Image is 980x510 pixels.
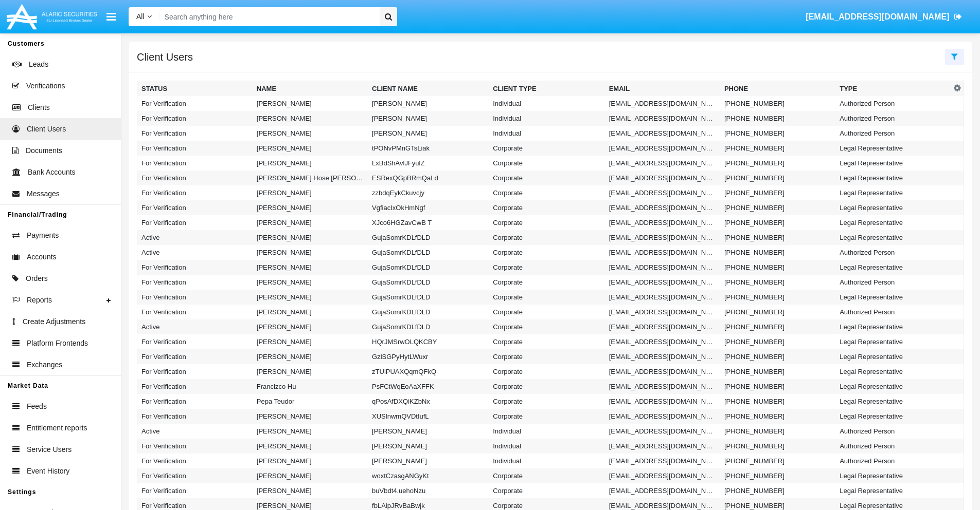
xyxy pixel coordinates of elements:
td: [EMAIL_ADDRESS][DOMAIN_NAME] [605,290,720,305]
td: Corporate [489,141,604,156]
td: Legal Representative [835,171,951,185]
td: [PERSON_NAME] Hose [PERSON_NAME] Born [253,171,368,185]
td: [EMAIL_ADDRESS][DOMAIN_NAME] [605,200,720,215]
td: [PHONE_NUMBER] [720,215,835,230]
td: Corporate [489,364,604,379]
span: Reports [27,295,52,306]
td: XUSlnwmQVDtIufL [368,409,489,424]
td: [EMAIL_ADDRESS][DOMAIN_NAME] [605,319,720,334]
td: For Verification [137,379,253,394]
td: [PERSON_NAME] [253,215,368,230]
td: Legal Representative [835,185,951,200]
a: All [129,11,159,22]
td: [PERSON_NAME] [368,96,489,111]
td: Authorized Person [835,96,951,111]
td: [PHONE_NUMBER] [720,111,835,126]
td: [PHONE_NUMBER] [720,483,835,498]
td: [PERSON_NAME] [253,334,368,349]
td: Francizco Hu [253,379,368,394]
td: [PERSON_NAME] [253,185,368,200]
span: Create Adjustments [23,316,85,327]
td: [EMAIL_ADDRESS][DOMAIN_NAME] [605,483,720,498]
td: Authorized Person [835,439,951,454]
td: [PERSON_NAME] [253,305,368,319]
td: [EMAIL_ADDRESS][DOMAIN_NAME] [605,454,720,468]
td: For Verification [137,290,253,305]
span: Entitlement reports [27,423,87,433]
td: tPONvPMnGTsLiak [368,141,489,156]
td: [EMAIL_ADDRESS][DOMAIN_NAME] [605,409,720,424]
td: [PHONE_NUMBER] [720,156,835,171]
td: [EMAIL_ADDRESS][DOMAIN_NAME] [605,156,720,171]
td: For Verification [137,364,253,379]
td: Active [137,424,253,439]
td: For Verification [137,171,253,185]
td: [PHONE_NUMBER] [720,245,835,260]
td: [EMAIL_ADDRESS][DOMAIN_NAME] [605,424,720,439]
td: Individual [489,439,604,454]
td: [EMAIL_ADDRESS][DOMAIN_NAME] [605,171,720,185]
td: For Verification [137,394,253,409]
td: Pepa Teudor [253,394,368,409]
td: GujaSomrKDLfDLD [368,260,489,275]
td: Legal Representative [835,215,951,230]
td: Corporate [489,171,604,185]
td: [PERSON_NAME] [368,126,489,141]
td: Active [137,245,253,260]
td: Legal Representative [835,379,951,394]
td: [PERSON_NAME] [368,439,489,454]
td: For Verification [137,260,253,275]
td: For Verification [137,185,253,200]
td: qPosAfDXQiKZbNx [368,394,489,409]
td: [PHONE_NUMBER] [720,141,835,156]
td: Corporate [489,290,604,305]
td: For Verification [137,156,253,171]
h5: Client Users [137,53,193,61]
td: For Verification [137,96,253,111]
td: [EMAIL_ADDRESS][DOMAIN_NAME] [605,245,720,260]
td: Corporate [489,245,604,260]
td: [PERSON_NAME] [253,156,368,171]
td: zTUiPUAXQqmQFkQ [368,364,489,379]
span: Messages [27,188,60,199]
td: Corporate [489,156,604,171]
td: [EMAIL_ADDRESS][DOMAIN_NAME] [605,334,720,349]
td: [PHONE_NUMBER] [720,290,835,305]
td: Corporate [489,379,604,394]
td: [PERSON_NAME] [253,349,368,364]
td: [PHONE_NUMBER] [720,379,835,394]
td: [PERSON_NAME] [253,260,368,275]
td: [PHONE_NUMBER] [720,409,835,424]
span: [EMAIL_ADDRESS][DOMAIN_NAME] [806,12,949,21]
td: [PHONE_NUMBER] [720,439,835,454]
td: HQrJMSrwOLQKCBY [368,334,489,349]
td: [EMAIL_ADDRESS][DOMAIN_NAME] [605,394,720,409]
td: woxtCzasgANGyKt [368,468,489,483]
td: [PERSON_NAME] [253,141,368,156]
td: Individual [489,96,604,111]
th: Type [835,81,951,97]
td: For Verification [137,200,253,215]
td: Legal Representative [835,156,951,171]
th: Email [605,81,720,97]
td: [PERSON_NAME] [253,319,368,334]
td: [PHONE_NUMBER] [720,230,835,245]
td: Authorized Person [835,275,951,290]
th: Client Name [368,81,489,97]
td: Authorized Person [835,424,951,439]
td: Corporate [489,260,604,275]
td: XJco6HGZavCwB T [368,215,489,230]
td: [PERSON_NAME] [253,245,368,260]
span: Verifications [26,81,65,91]
td: [PERSON_NAME] [253,364,368,379]
a: [EMAIL_ADDRESS][DOMAIN_NAME] [801,3,967,31]
td: Individual [489,111,604,126]
th: Phone [720,81,835,97]
td: [PERSON_NAME] [253,200,368,215]
td: [EMAIL_ADDRESS][DOMAIN_NAME] [605,126,720,141]
td: Corporate [489,468,604,483]
th: Status [137,81,253,97]
td: For Verification [137,111,253,126]
td: GujaSomrKDLfDLD [368,275,489,290]
td: [PERSON_NAME] [253,111,368,126]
